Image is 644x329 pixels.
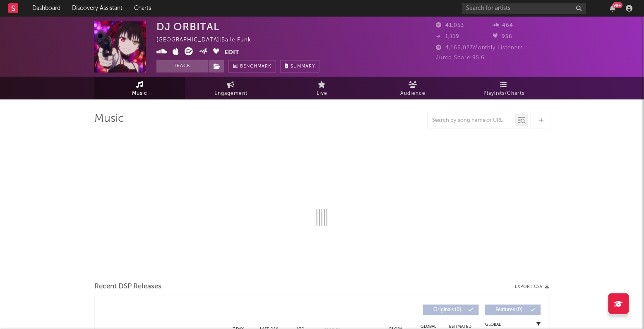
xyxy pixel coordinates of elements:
span: Summary [291,64,315,69]
button: 99+ [610,5,616,12]
span: 41,053 [436,23,464,28]
span: 464 [493,23,514,28]
button: Features(0) [485,305,541,315]
a: Live [276,77,368,99]
a: Audience [368,77,459,99]
span: 4,166,027 Monthly Listeners [436,45,524,51]
span: Music [132,89,148,99]
div: 99 + [613,2,623,8]
span: Features ( 0 ) [490,307,529,312]
div: [GEOGRAPHIC_DATA] | Baile Funk [156,35,261,45]
span: Recent DSP Releases [94,282,161,292]
button: Summary [280,60,320,73]
a: Benchmark [228,60,276,73]
span: Originals ( 0 ) [428,307,466,312]
a: Music [94,77,185,99]
button: Originals(0) [423,305,479,315]
span: Engagement [214,89,248,99]
button: Track [156,60,208,73]
span: 956 [493,34,513,39]
span: Benchmark [240,62,272,72]
input: Search for artists [462,3,586,14]
span: Audience [401,89,426,99]
input: Search by song name or URL [428,117,515,124]
span: Playlists/Charts [484,89,525,99]
span: Jump Score: 95.6 [436,55,485,60]
span: Live [317,89,327,99]
a: Playlists/Charts [459,77,550,99]
button: Export CSV [515,284,550,289]
a: Engagement [185,77,276,99]
div: DJ ORBITAL [156,21,219,33]
button: Edit [225,47,240,58]
span: 1,119 [436,34,459,39]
